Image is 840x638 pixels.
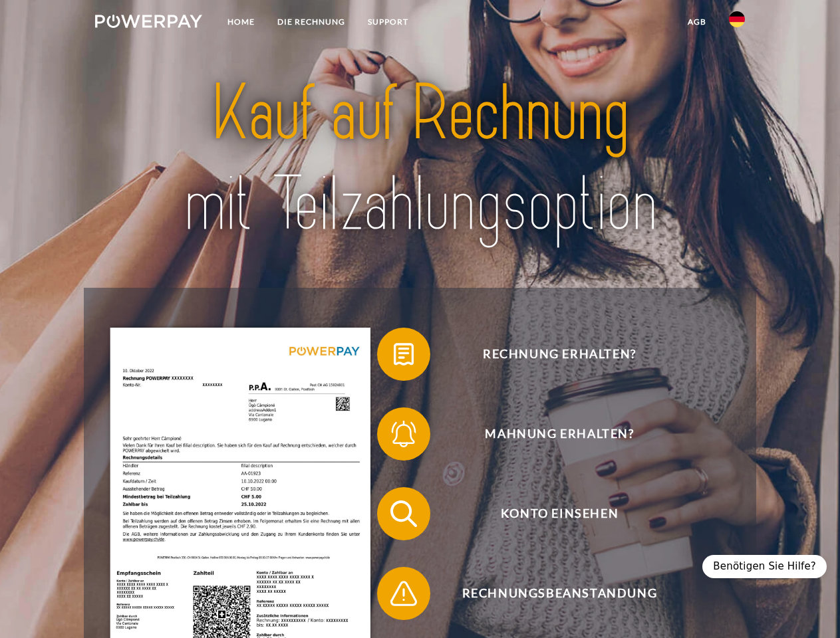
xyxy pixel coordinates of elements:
img: qb_bell.svg [387,417,420,451]
div: Benötigen Sie Hilfe? [702,555,827,578]
a: Home [216,10,266,34]
button: Konto einsehen [377,487,723,540]
img: qb_search.svg [387,497,420,530]
span: Mahnung erhalten? [396,407,722,461]
span: Konto einsehen [396,487,722,540]
img: title-powerpay_de.svg [127,64,713,255]
button: Rechnungsbeanstandung [377,567,723,620]
img: logo-powerpay-white.svg [95,15,202,28]
img: qb_warning.svg [387,577,420,610]
a: DIE RECHNUNG [266,10,356,34]
img: de [729,11,745,27]
a: agb [676,10,718,34]
button: Mahnung erhalten? [377,407,723,461]
button: Rechnung erhalten? [377,328,723,381]
a: SUPPORT [356,10,420,34]
img: qb_bill.svg [387,338,420,371]
span: Rechnungsbeanstandung [396,567,722,620]
span: Rechnung erhalten? [396,328,722,381]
